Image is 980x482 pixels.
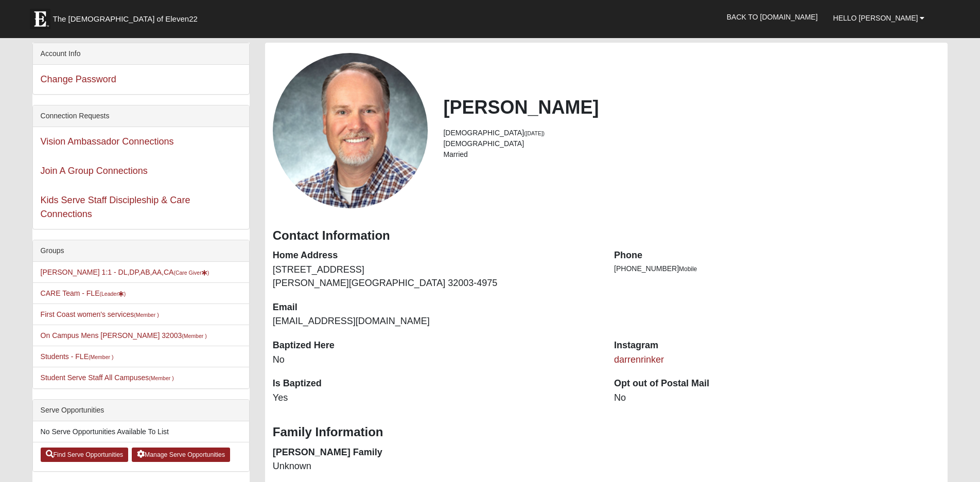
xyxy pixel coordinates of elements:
[443,128,940,138] li: [DEMOGRAPHIC_DATA]
[33,400,249,421] div: Serve Opportunities
[41,268,209,276] a: [PERSON_NAME] 1:1 - DL,DP,AB,AA,CA(Care Giver)
[41,352,114,361] a: Students - FLE(Member )
[614,339,940,352] dt: Instagram
[273,446,599,459] dt: [PERSON_NAME] Family
[53,14,198,24] span: The [DEMOGRAPHIC_DATA] of Eleven22
[614,391,940,405] dd: No
[273,425,940,440] h3: Family Information
[719,4,826,30] a: Back to [DOMAIN_NAME]
[614,249,940,262] dt: Phone
[173,270,209,276] small: (Care Giver )
[132,448,230,462] a: Manage Serve Opportunities
[41,289,126,297] a: CARE Team - FLE(Leader)
[273,263,599,290] dd: [STREET_ADDRESS] [PERSON_NAME][GEOGRAPHIC_DATA] 32003-4975
[273,377,599,390] dt: Is Baptized
[826,5,933,31] a: Hello [PERSON_NAME]
[273,228,940,243] h3: Contact Information
[273,315,599,328] dd: [EMAIL_ADDRESS][DOMAIN_NAME]
[273,339,599,352] dt: Baptized Here
[41,166,148,176] a: Join A Group Connections
[33,43,249,65] div: Account Info
[443,149,940,160] li: Married
[41,74,116,84] a: Change Password
[614,377,940,390] dt: Opt out of Postal Mail
[679,265,697,273] span: Mobile
[41,195,190,219] a: Kids Serve Staff Discipleship & Care Connections
[833,14,918,22] span: Hello [PERSON_NAME]
[273,53,428,208] a: View Fullsize Photo
[99,291,126,297] small: (Leader )
[273,460,599,473] dd: Unknown
[41,310,159,318] a: First Coast women's services(Member )
[443,138,940,149] li: [DEMOGRAPHIC_DATA]
[41,448,129,462] a: Find Serve Opportunities
[41,331,207,340] a: On Campus Mens [PERSON_NAME] 32003(Member )
[33,105,249,127] div: Connection Requests
[89,354,113,360] small: (Member )
[41,136,174,147] a: Vision Ambassador Connections
[25,4,231,29] a: The [DEMOGRAPHIC_DATA] of Eleven22
[273,249,599,262] dt: Home Address
[134,312,159,318] small: (Member )
[33,240,249,262] div: Groups
[30,9,50,29] img: Eleven22 logo
[273,301,599,314] dt: Email
[33,421,249,442] li: No Serve Opportunities Available To List
[182,333,206,339] small: (Member )
[273,353,599,367] dd: No
[149,375,173,381] small: (Member )
[273,391,599,405] dd: Yes
[524,130,545,136] small: ([DATE])
[443,96,940,118] h2: [PERSON_NAME]
[614,263,940,274] li: [PHONE_NUMBER]
[614,354,664,365] a: darrenrinker
[41,373,174,382] a: Student Serve Staff All Campuses(Member )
